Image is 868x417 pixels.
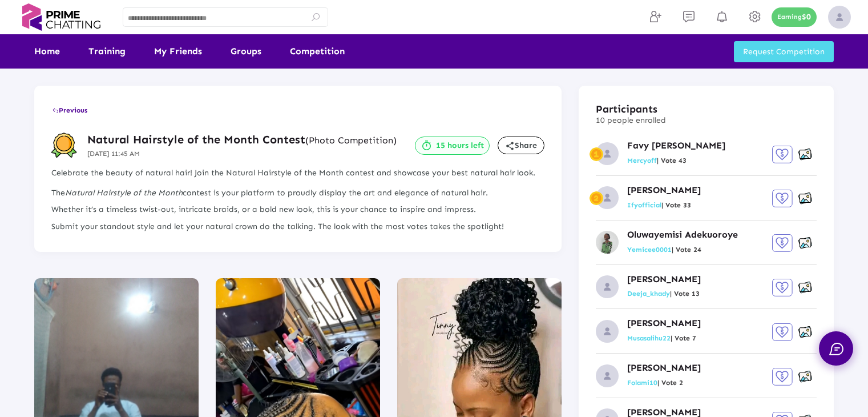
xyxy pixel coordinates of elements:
img: 685006c58bec4b43fe5a292f_1751881247454.png [596,231,619,254]
span: Share [505,141,537,150]
img: no_profile_image.svg [596,186,619,209]
p: [PERSON_NAME] [627,318,701,330]
p: [DATE] 11:45 AM [87,149,397,159]
p: 10 people enrolled [596,116,666,126]
a: Groups [231,34,261,69]
a: My Friends [154,34,202,69]
span: Deeja_khady [627,290,700,298]
p: Earning [777,13,802,21]
a: Training [88,34,126,69]
img: chat.svg [829,343,843,355]
img: competition-badge.svg [51,133,77,158]
p: Whether it’s a timeless twist-out, intricate braids, or a bold new look, this is your chance to i... [51,204,544,215]
img: logo [17,3,106,31]
i: Natural Hairstyle of the Month [65,188,183,198]
em: | Vote 13 [670,290,700,298]
img: img [828,6,851,29]
span: Mercyoff [627,157,687,165]
span: Previous [52,106,87,114]
em: | Vote 33 [661,201,691,209]
button: Previous [51,100,88,121]
em: | Vote 2 [657,379,683,387]
span: Ifyofficial [627,201,691,209]
span: Request Competition [743,47,825,57]
img: no_profile_image.svg [596,142,619,165]
p: $0 [802,13,811,21]
button: Share [498,137,544,154]
p: Submit your standout style and let your natural crown do the talking. The look with the most vote... [51,221,544,232]
img: no_profile_image.svg [596,275,619,298]
p: Celebrate the beauty of natural hair! Join the Natural Hairstyle of the Month contest and showcas... [51,167,544,179]
img: winner-one-badge.svg [590,147,603,161]
h3: Natural Hairstyle of the Month Contest [87,132,397,147]
p: [PERSON_NAME] [627,185,701,197]
p: [PERSON_NAME] [627,274,701,286]
img: no_profile_image.svg [596,320,619,343]
mat-icon: share [505,141,515,151]
h3: Participants [596,103,666,116]
span: Folami10 [627,379,683,387]
p: The contest is your platform to proudly display the art and elegance of natural hair. [51,187,544,199]
img: timer.svg [421,140,432,151]
small: (Photo Competition) [305,135,397,146]
a: Home [34,34,60,69]
img: winner-second-badge.svg [590,191,603,205]
em: | Vote 7 [671,334,696,342]
img: no_profile_image.svg [596,364,619,387]
a: Competition [290,34,345,69]
span: 15 hours left [436,141,484,150]
p: Oluwayemisi Adekuoroye [627,229,738,241]
p: Favy [PERSON_NAME] [627,140,725,152]
span: Musasalihu22 [627,334,696,342]
p: [PERSON_NAME] [627,362,701,374]
span: Yemicee0001 [627,246,701,254]
em: | Vote 43 [657,157,687,165]
button: Request Competition [734,41,834,62]
em: | Vote 24 [672,246,701,254]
